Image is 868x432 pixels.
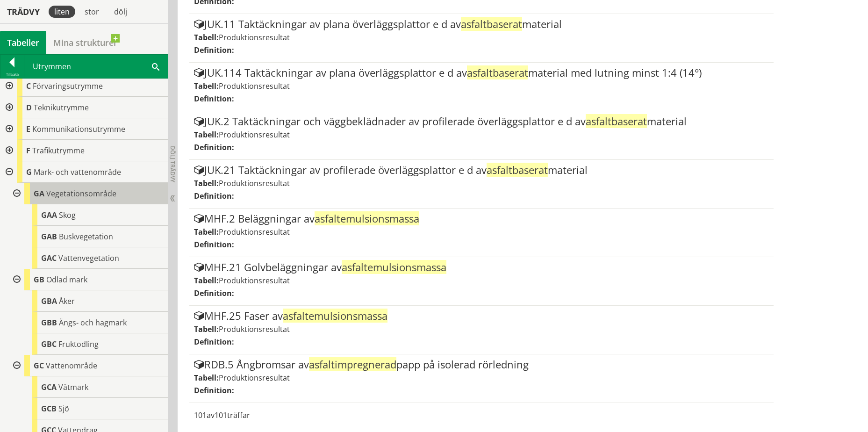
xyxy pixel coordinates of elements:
[41,253,57,263] span: GAC
[26,167,32,177] span: G
[219,227,290,237] span: Produktionsresultat
[32,145,85,156] span: Trafikutrymme
[33,81,103,91] span: Förvaringsutrymme
[194,359,768,370] div: RDB.5 Ångbromsar av papp på isolerad rörledning
[7,269,168,355] div: Gå till informationssidan för CoClass Studio
[15,312,168,333] div: Gå till informationssidan för CoClass Studio
[41,296,57,306] span: GBA
[219,81,290,91] span: Produktionsresultat
[58,382,88,392] span: Våtmark
[194,373,219,383] label: Tabell:
[58,253,119,263] span: Vattenvegetation
[189,403,764,427] div: av träffar
[26,124,30,134] span: E
[26,102,32,113] span: D
[41,231,57,242] span: GAB
[58,339,99,349] span: Fruktodling
[219,130,290,140] span: Produktionsresultat
[194,94,234,104] label: Definition:
[58,403,69,414] span: Sjö
[194,213,768,224] div: MHF.2 Beläggningar av
[2,7,45,17] div: Trädvy
[15,376,168,398] div: Gå till informationssidan för CoClass Studio
[342,260,446,274] span: asfaltemulsionsmassa
[59,296,75,306] span: Åker
[79,6,105,18] div: stor
[194,19,768,30] div: JUK.11 Taktäckningar av plana överläggsplattor e d av material
[15,204,168,226] div: Gå till informationssidan för CoClass Studio
[219,324,290,334] span: Produktionsresultat
[46,274,87,285] span: Odlad mark
[194,142,234,152] label: Definition:
[194,262,768,273] div: MHF.21 Golvbeläggningar av
[15,247,168,269] div: Gå till informationssidan för CoClass Studio
[26,145,30,156] span: F
[59,317,127,328] span: Ängs- och hagmark
[194,227,219,237] label: Tabell:
[194,45,234,55] label: Definition:
[219,373,290,383] span: Produktionsresultat
[15,398,168,419] div: Gå till informationssidan för CoClass Studio
[15,226,168,247] div: Gå till informationssidan för CoClass Studio
[219,178,290,188] span: Produktionsresultat
[41,403,57,414] span: GCB
[41,382,57,392] span: GCA
[219,275,290,286] span: Produktionsresultat
[586,114,647,128] span: asfaltbaserat
[34,102,89,113] span: Teknikutrymme
[26,81,31,91] span: C
[59,210,76,220] span: Skog
[461,17,522,31] span: asfaltbaserat
[41,339,57,349] span: GBC
[108,6,133,18] div: dölj
[194,130,219,140] label: Tabell:
[194,337,234,347] label: Definition:
[59,231,113,242] span: Buskvegetation
[309,357,396,371] span: asfaltimpregnerad
[15,333,168,355] div: Gå till informationssidan för CoClass Studio
[15,290,168,312] div: Gå till informationssidan för CoClass Studio
[46,31,124,54] a: Mina strukturer
[194,116,768,127] div: JUK.2 Taktäckningar och väggbeklädnader av profilerade överläggsplattor e d av material
[34,274,44,285] span: GB
[0,71,24,78] div: Tillbaka
[194,310,768,322] div: MHF.25 Faser av
[32,124,125,134] span: Kommunikationsutrymme
[41,317,57,328] span: GBB
[283,309,387,323] span: asfaltemulsionsmassa
[315,211,419,225] span: asfaltemulsionsmassa
[41,210,57,220] span: GAA
[34,188,44,199] span: GA
[194,81,219,91] label: Tabell:
[194,239,234,250] label: Definition:
[169,146,177,182] span: Dölj trädvy
[467,65,528,79] span: asfaltbaserat
[194,32,219,43] label: Tabell:
[194,67,768,79] div: JUK.114 Taktäckningar av plana överläggsplattor e d av material med lutning minst 1:4 (14°)
[46,188,116,199] span: Vegetationsområde
[194,275,219,286] label: Tabell:
[219,32,290,43] span: Produktionsresultat
[194,324,219,334] label: Tabell:
[34,360,44,371] span: GC
[49,6,75,18] div: liten
[194,191,234,201] label: Definition:
[34,167,121,177] span: Mark- och vattenområde
[24,55,168,78] div: Utrymmen
[7,183,168,269] div: Gå till informationssidan för CoClass Studio
[46,360,97,371] span: Vattenområde
[194,410,207,420] span: 101
[152,61,159,71] span: Sök i tabellen
[194,178,219,188] label: Tabell:
[215,410,227,420] span: 101
[194,165,768,176] div: JUK.21 Taktäckningar av profilerade överläggsplattor e d av material
[194,385,234,396] label: Definition:
[487,163,548,177] span: asfaltbaserat
[194,288,234,298] label: Definition:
